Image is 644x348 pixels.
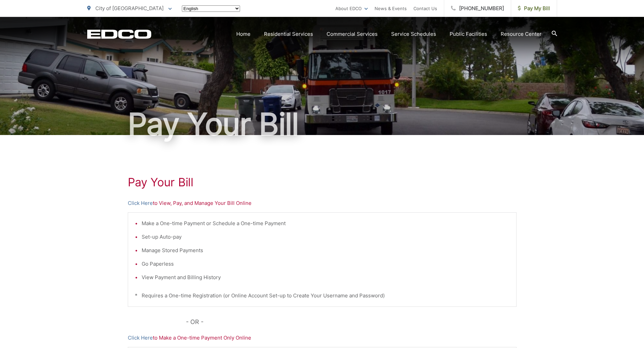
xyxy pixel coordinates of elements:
h1: Pay Your Bill [87,107,557,141]
a: Service Schedules [391,30,436,38]
p: to View, Pay, and Manage Your Bill Online [128,199,517,207]
a: Contact Us [413,4,437,12]
li: View Payment and Billing History [142,273,509,282]
a: Commercial Services [327,30,378,38]
select: Select a language [182,5,240,12]
a: Resource Center [501,30,542,38]
li: Set-up Auto-pay [142,233,509,241]
a: Home [236,30,251,38]
p: to Make a One-time Payment Only Online [128,334,517,342]
p: * Requires a One-time Registration (or Online Account Set-up to Create Your Username and Password) [135,292,509,300]
a: Public Facilities [450,30,487,38]
li: Make a One-time Payment or Schedule a One-time Payment [142,219,509,227]
a: Residential Services [264,30,313,38]
p: - OR - [186,317,517,327]
li: Go Paperless [142,260,509,268]
h1: Pay Your Bill [128,176,517,189]
span: City of [GEOGRAPHIC_DATA] [95,5,164,11]
a: About EDCO [335,4,368,12]
span: Pay My Bill [518,4,550,12]
a: EDCD logo. Return to the homepage. [87,29,151,39]
li: Manage Stored Payments [142,246,509,255]
a: News & Events [375,4,407,12]
a: Click Here [128,199,153,207]
a: Click Here [128,334,153,342]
